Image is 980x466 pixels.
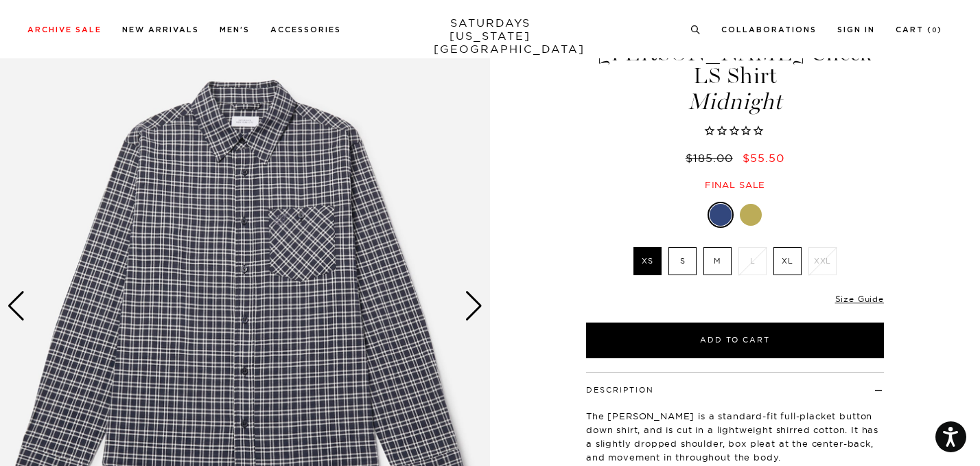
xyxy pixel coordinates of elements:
a: Archive Sale [27,26,102,34]
a: New Arrivals [122,26,199,34]
button: Description [586,386,654,394]
div: Next slide [465,291,483,321]
a: Collaborations [721,26,817,34]
p: The [PERSON_NAME] is a standard-fit full-placket button down shirt, and is cut in a lightweight s... [586,409,884,464]
span: $55.50 [743,151,784,165]
div: Final sale [584,179,886,191]
span: Midnight [584,91,886,113]
button: Add to Cart [586,323,884,358]
label: XL [773,247,802,275]
small: 0 [932,27,937,34]
a: SATURDAYS[US_STATE][GEOGRAPHIC_DATA] [434,16,547,56]
label: M [703,247,732,275]
a: Size Guide [835,294,884,304]
a: Men's [220,26,250,34]
div: Previous slide [7,291,25,321]
a: Sign In [837,26,875,34]
label: XS [633,247,662,275]
span: Rated 0.0 out of 5 stars 0 reviews [584,124,886,139]
a: Cart (0) [896,26,942,34]
h1: [PERSON_NAME] Check LS Shirt [584,42,886,113]
a: Accessories [270,26,341,34]
del: $185.00 [686,151,738,165]
label: S [668,247,697,275]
